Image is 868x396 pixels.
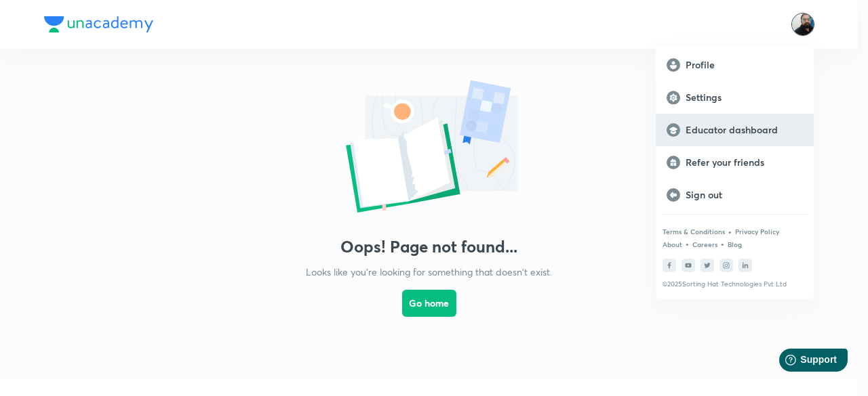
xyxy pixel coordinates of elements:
a: Careers [692,240,717,248]
a: Privacy Policy [735,227,779,236]
p: © 2025 Sorting Hat Technologies Pvt Ltd [663,280,807,288]
p: Sign out [686,189,803,201]
div: • [685,238,690,250]
p: Profile [686,59,803,71]
iframe: Help widget launcher [747,343,853,381]
p: Settings [686,91,803,104]
a: Blog [728,240,742,248]
p: Refer your friends [686,156,803,169]
a: About [663,240,682,248]
a: Settings [656,81,814,114]
div: • [728,225,732,238]
a: Educator dashboard [656,114,814,146]
a: Profile [656,49,814,81]
a: Refer your friends [656,146,814,179]
a: Terms & Conditions [663,227,725,236]
p: Educator dashboard [686,124,803,136]
div: • [720,238,725,250]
